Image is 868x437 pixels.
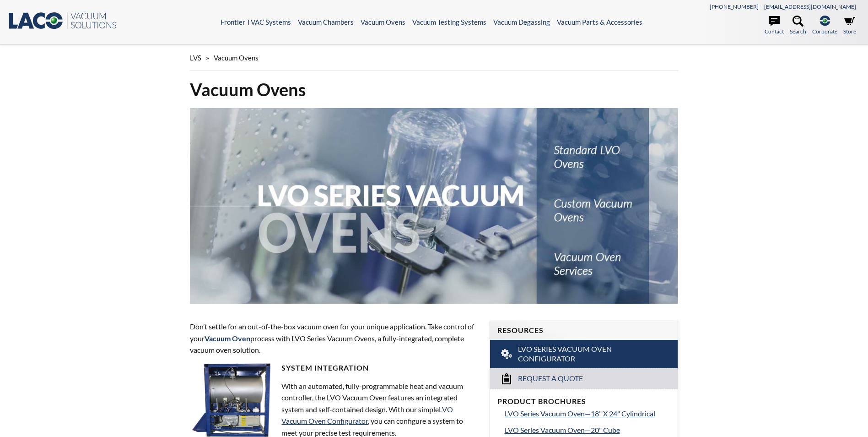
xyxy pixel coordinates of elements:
a: LVO Series Vacuum Oven—18" X 24" Cylindrical [505,408,670,420]
a: [EMAIL_ADDRESS][DOMAIN_NAME] [764,3,856,10]
a: Frontier TVAC Systems [221,18,291,26]
h4: Product Brochures [497,397,670,406]
div: » [190,45,678,71]
span: LVO Series Vacuum Oven Configurator [518,344,651,364]
span: Corporate [812,27,837,36]
h4: System Integration [190,363,478,373]
a: Vacuum Degassing [493,18,550,26]
a: Contact [765,16,784,36]
a: Store [843,16,856,36]
span: Vacuum Ovens [214,54,259,62]
a: Vacuum Testing Systems [412,18,486,26]
a: LVO Series Vacuum Oven—20" Cube [505,424,670,436]
a: Vacuum Parts & Accessories [557,18,642,26]
p: Don’t settle for an out-of-the-box vacuum oven for your unique application. Take control of your ... [190,321,478,356]
span: LVO Series Vacuum Oven—18" X 24" Cylindrical [505,409,655,418]
a: Request a Quote [490,368,678,389]
h1: Vacuum Ovens [190,78,678,101]
a: LVO Series Vacuum Oven Configurator [490,340,678,368]
h4: Resources [497,326,670,335]
span: LVO Series Vacuum Oven—20" Cube [505,426,620,434]
img: LVO Series Vacuum Ovens header [190,108,678,304]
strong: Vacuum Oven [205,334,250,343]
a: [PHONE_NUMBER] [710,3,759,10]
span: Request a Quote [518,374,583,383]
span: LVS [190,54,201,62]
a: Vacuum Ovens [361,18,405,26]
a: Search [790,16,806,36]
a: Vacuum Chambers [298,18,354,26]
